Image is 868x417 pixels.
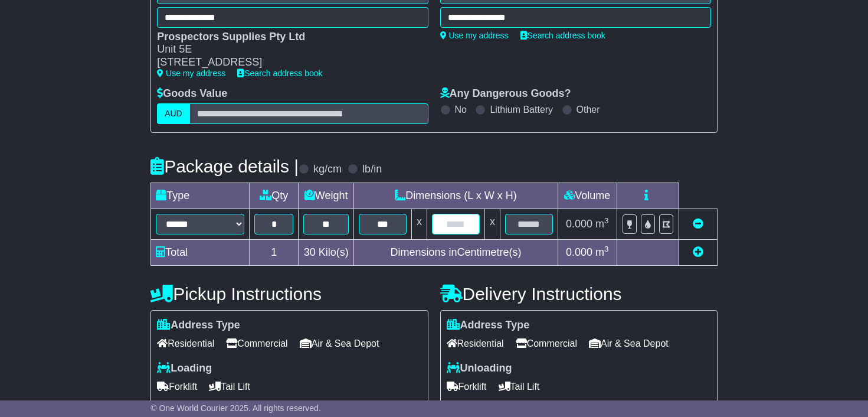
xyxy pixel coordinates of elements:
[354,239,558,265] td: Dimensions in Centimetre(s)
[440,31,509,40] a: Use my address
[157,56,416,69] div: [STREET_ADDRESS]
[566,246,592,258] span: 0.000
[577,104,600,115] label: Other
[455,104,467,115] label: No
[226,334,287,353] span: Commercial
[150,157,299,176] h4: Package details |
[299,183,354,209] td: Weight
[412,209,427,239] td: x
[237,69,322,78] a: Search address book
[354,183,558,209] td: Dimensions (L x W x H)
[516,334,577,353] span: Commercial
[157,69,225,78] a: Use my address
[150,284,428,304] h4: Pickup Instructions
[484,209,500,239] td: x
[447,362,512,375] label: Unloading
[209,377,250,396] span: Tail Lift
[299,239,354,265] td: Kilo(s)
[313,163,342,176] label: kg/cm
[300,334,379,353] span: Air & Sea Depot
[566,218,592,230] span: 0.000
[558,183,617,209] td: Volume
[595,218,609,230] span: m
[157,334,214,353] span: Residential
[604,216,609,225] sup: 3
[595,246,609,258] span: m
[447,319,530,332] label: Address Type
[490,104,553,115] label: Lithium Battery
[604,245,609,253] sup: 3
[157,87,227,100] label: Goods Value
[447,334,504,353] span: Residential
[589,334,669,353] span: Air & Sea Depot
[157,319,240,332] label: Address Type
[304,246,316,258] span: 30
[151,183,250,209] td: Type
[693,246,703,258] a: Add new item
[151,239,250,265] td: Total
[440,87,571,100] label: Any Dangerous Goods?
[693,218,703,230] a: Remove this item
[157,31,416,44] div: Prospectors Supplies Pty Ltd
[520,31,605,40] a: Search address book
[250,183,299,209] td: Qty
[250,239,299,265] td: 1
[499,377,540,396] span: Tail Lift
[362,163,382,176] label: lb/in
[157,377,197,396] span: Forklift
[157,103,190,124] label: AUD
[440,284,718,304] h4: Delivery Instructions
[157,362,212,375] label: Loading
[447,377,487,396] span: Forklift
[150,403,321,413] span: © One World Courier 2025. All rights reserved.
[157,43,416,56] div: Unit 5E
